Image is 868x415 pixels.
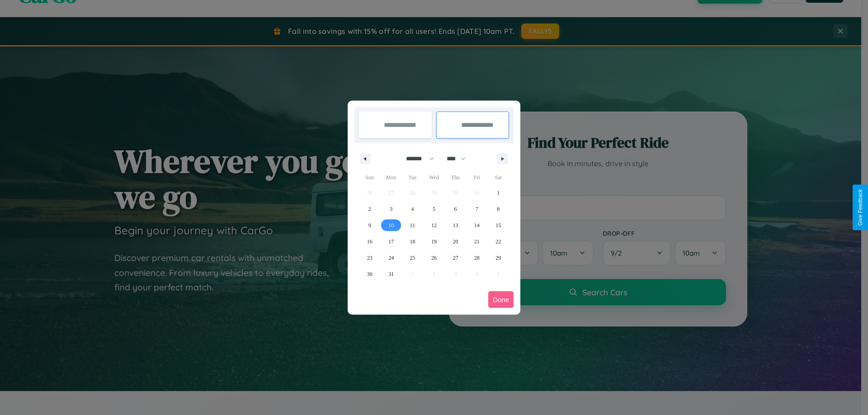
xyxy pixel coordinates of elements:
button: 20 [445,233,466,250]
button: 12 [423,217,444,233]
span: 26 [431,250,437,266]
button: 23 [359,250,380,266]
button: 1 [488,185,509,201]
span: 29 [495,250,501,266]
button: 17 [380,233,401,250]
span: 11 [410,217,415,233]
span: 9 [368,217,371,233]
span: 31 [388,266,394,282]
span: 7 [476,201,478,217]
button: 3 [380,201,401,217]
span: 14 [474,217,480,233]
button: 10 [380,217,401,233]
span: 25 [410,250,415,266]
span: 20 [453,233,458,250]
span: Thu [445,170,466,185]
button: 19 [423,233,444,250]
button: 26 [423,250,444,266]
button: 30 [359,266,380,282]
span: 6 [454,201,457,217]
button: 13 [445,217,466,233]
span: 12 [431,217,437,233]
button: 11 [402,217,423,233]
span: Sat [488,170,509,185]
div: Give Feedback [857,189,863,226]
span: 21 [474,233,480,250]
span: 30 [367,266,373,282]
button: Done [488,291,514,308]
span: 3 [390,201,392,217]
button: 15 [488,217,509,233]
span: 19 [431,233,437,250]
span: Sun [359,170,380,185]
span: 8 [497,201,500,217]
button: 18 [402,233,423,250]
button: 29 [488,250,509,266]
span: 4 [411,201,414,217]
span: 28 [474,250,480,266]
button: 2 [359,201,380,217]
button: 7 [466,201,487,217]
span: 5 [433,201,435,217]
button: 9 [359,217,380,233]
span: 22 [495,233,501,250]
button: 4 [402,201,423,217]
span: Wed [423,170,444,185]
span: 1 [497,185,500,201]
span: 2 [368,201,371,217]
span: 10 [388,217,394,233]
button: 14 [466,217,487,233]
button: 31 [380,266,401,282]
span: 27 [453,250,458,266]
span: Fri [466,170,487,185]
button: 28 [466,250,487,266]
span: 24 [388,250,394,266]
button: 24 [380,250,401,266]
span: Mon [380,170,401,185]
span: Tue [402,170,423,185]
span: 16 [367,233,373,250]
span: 17 [388,233,394,250]
button: 16 [359,233,380,250]
button: 27 [445,250,466,266]
button: 25 [402,250,423,266]
button: 6 [445,201,466,217]
button: 21 [466,233,487,250]
button: 5 [423,201,444,217]
span: 23 [367,250,373,266]
button: 22 [488,233,509,250]
span: 18 [410,233,415,250]
span: 15 [495,217,501,233]
button: 8 [488,201,509,217]
span: 13 [453,217,458,233]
